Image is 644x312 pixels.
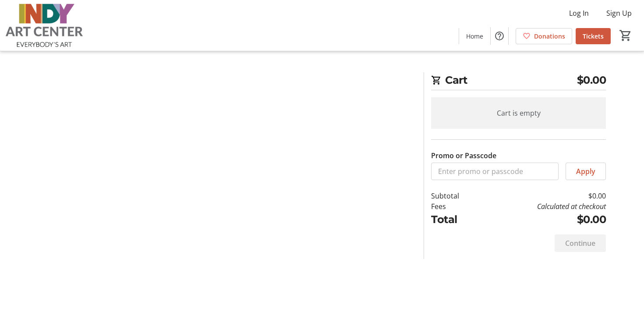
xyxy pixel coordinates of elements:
button: Log In [562,6,596,20]
span: Tickets [583,32,604,41]
td: Subtotal [431,191,482,201]
span: Donations [534,32,565,41]
td: $0.00 [482,191,606,201]
h2: Cart [431,72,606,90]
span: Home [466,32,483,41]
td: $0.00 [482,212,606,227]
td: Total [431,212,482,227]
button: Cart [618,28,633,43]
div: Cart is empty [431,97,606,129]
span: Log In [569,8,589,18]
span: $0.00 [577,72,606,88]
img: Indy Art Center's Logo [5,4,83,47]
button: Help [491,27,508,45]
label: Promo or Passcode [431,150,496,161]
td: Calculated at checkout [482,201,606,212]
a: Tickets [576,28,611,44]
a: Home [459,28,490,44]
span: Sign Up [606,8,632,18]
td: Fees [431,201,482,212]
input: Enter promo or passcode [431,163,559,180]
a: Donations [516,28,572,44]
button: Apply [566,163,606,180]
button: Sign Up [599,6,639,20]
span: Apply [576,166,595,177]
